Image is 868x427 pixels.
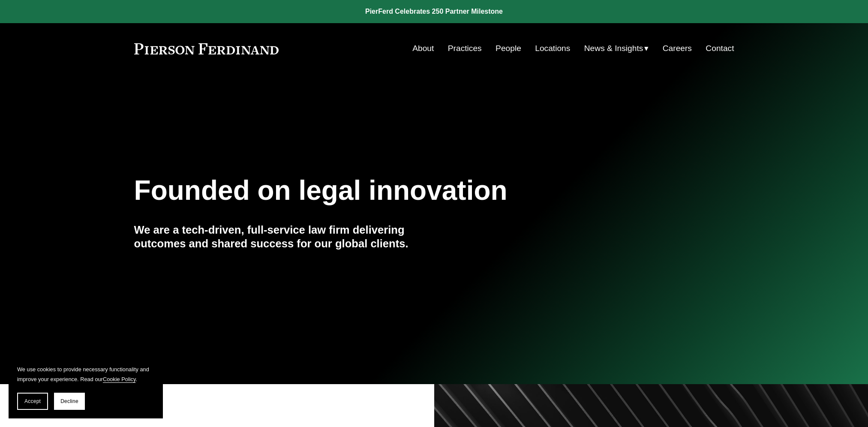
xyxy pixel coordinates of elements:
[706,40,734,57] a: Contact
[448,40,482,57] a: Practices
[584,41,643,56] span: News & Insights
[584,40,649,57] a: folder dropdown
[54,393,85,410] button: Decline
[412,40,434,57] a: About
[134,223,434,251] h4: We are a tech-driven, full-service law firm delivering outcomes and shared success for our global...
[9,356,163,418] section: Cookie banner
[663,40,692,57] a: Careers
[17,393,48,410] button: Accept
[134,175,634,206] h1: Founded on legal innovation
[17,364,154,384] p: We use cookies to provide necessary functionality and improve your experience. Read our .
[60,398,78,404] span: Decline
[535,40,570,57] a: Locations
[496,40,521,57] a: People
[103,376,136,382] a: Cookie Policy
[24,398,41,404] span: Accept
